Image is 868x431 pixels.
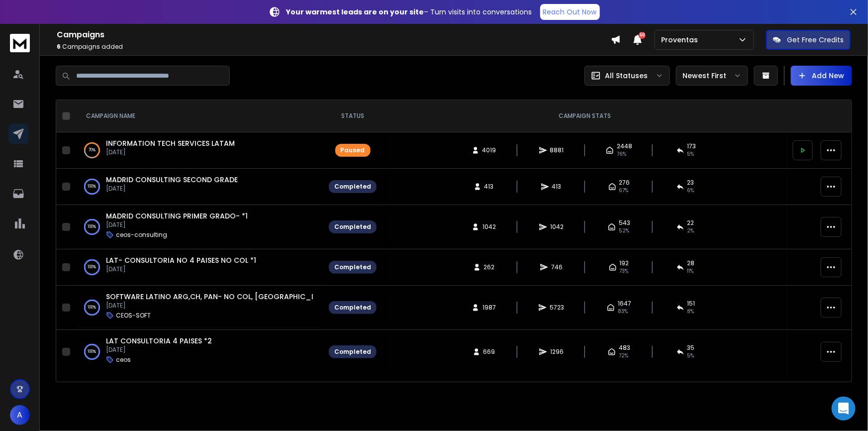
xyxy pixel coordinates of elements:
td: 100%SOFTWARE LATINO ARG,CH, PAN- NO COL, [GEOGRAPHIC_DATA][DATE]CEOS-SOFT [74,286,323,330]
button: A [10,405,30,425]
button: Newest First [676,66,748,86]
div: Completed [334,183,371,191]
span: 746 [551,263,563,271]
p: All Statuses [605,71,648,81]
span: 543 [619,219,630,227]
p: Get Free Credits [787,35,844,45]
p: [DATE] [106,265,256,273]
span: 28 [687,259,695,267]
p: CEOS-SOFT [116,312,151,320]
span: 262 [484,263,495,271]
a: MADRID CONSULTING SECOND GRADE [106,175,238,185]
p: Proventas [661,35,702,45]
th: CAMPAIGN NAME [74,100,323,132]
a: INFORMATION TECH SERVICES LATAM [106,138,235,148]
span: 1296 [550,348,564,356]
span: 5 % [687,150,694,158]
span: 413 [484,183,494,191]
p: Reach Out Now [543,7,597,17]
p: 100 % [88,347,96,357]
span: 8 % [687,308,694,316]
a: LAT CONSULTORIA 4 PAISES *2 [106,336,212,346]
span: 2 % [687,227,694,235]
span: 4019 [482,146,496,154]
div: Completed [334,263,371,271]
span: 83 % [618,308,628,316]
div: Open Intercom Messenger [832,397,856,421]
span: 413 [552,183,562,191]
div: Completed [334,348,371,356]
span: 72 % [619,352,628,360]
span: 669 [483,348,495,356]
span: 173 [687,142,696,150]
div: Completed [334,304,371,312]
td: 100%MADRID CONSULTING SECOND GRADE[DATE] [74,169,323,205]
p: 100 % [88,303,96,313]
span: 2448 [617,142,632,150]
td: 100%LAT- CONSULTORIA NO 4 PAISES NO COL *1[DATE] [74,249,323,286]
p: 100 % [88,182,96,192]
span: 1042 [482,223,496,231]
strong: Your warmest leads are on your site [287,7,424,17]
span: 35 [687,344,695,352]
span: 6 [57,42,61,51]
span: 23 [687,179,694,187]
p: ceos [116,356,131,364]
th: CAMPAIGN STATS [383,100,787,132]
span: 5 % [687,352,694,360]
p: [DATE] [106,148,235,156]
div: Completed [334,223,371,231]
button: Add New [791,66,852,86]
span: 22 [687,219,694,227]
a: MADRID CONSULTING PRIMER GRADO- *1 [106,211,248,221]
span: 52 % [619,227,629,235]
p: [DATE] [106,185,238,193]
p: ceos-consulting [116,231,167,239]
span: 67 % [619,187,629,195]
span: 6 % [687,187,694,195]
span: 1042 [550,223,564,231]
span: 1987 [482,304,496,312]
a: LAT- CONSULTORIA NO 4 PAISES NO COL *1 [106,255,256,265]
p: 100 % [88,262,96,272]
div: Paused [341,146,365,154]
img: logo [10,34,30,52]
span: 151 [687,300,695,308]
p: – Turn visits into conversations [287,7,532,17]
span: 11 % [687,267,694,275]
h1: Campaigns [57,29,611,41]
span: 483 [619,344,630,352]
span: 73 % [620,267,629,275]
td: 100%LAT CONSULTORIA 4 PAISES *2[DATE]ceos [74,330,323,374]
span: 5723 [550,304,564,312]
span: 50 [639,32,646,39]
span: 8881 [550,146,564,154]
p: [DATE] [106,346,212,354]
td: 70%INFORMATION TECH SERVICES LATAM[DATE] [74,132,323,169]
td: 100%MADRID CONSULTING PRIMER GRADO- *1[DATE]ceos-consulting [74,205,323,249]
p: 100 % [88,222,96,232]
p: 70 % [89,145,96,155]
a: SOFTWARE LATINO ARG,CH, PAN- NO COL, [GEOGRAPHIC_DATA] [106,292,334,302]
p: [DATE] [106,221,248,229]
span: 76 % [617,150,626,158]
p: Campaigns added [57,43,611,51]
span: 1647 [618,300,631,308]
button: Get Free Credits [766,30,851,50]
p: [DATE] [106,302,313,310]
th: STATUS [323,100,383,132]
a: Reach Out Now [540,4,600,20]
span: 276 [619,179,630,187]
span: 192 [620,259,629,267]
